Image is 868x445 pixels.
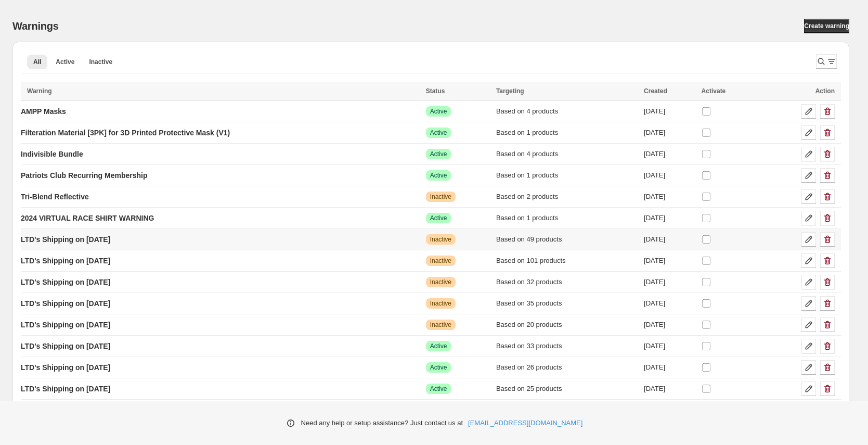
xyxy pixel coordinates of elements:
[21,103,66,120] a: AMPP Masks
[644,234,695,245] div: [DATE]
[496,87,524,95] span: Targeting
[21,362,110,373] p: LTD's Shipping on [DATE]
[21,188,89,205] a: Tri-Blend Reflective
[21,277,110,287] p: LTD's Shipping on [DATE]
[21,213,154,223] p: 2024 VIRTUAL RACE SHIRT WARNING
[430,342,447,350] span: Active
[496,213,638,223] div: Based on 1 products
[33,58,41,66] span: All
[496,362,638,373] div: Based on 26 products
[496,170,638,181] div: Based on 1 products
[644,277,695,287] div: [DATE]
[430,150,447,158] span: Active
[21,320,110,330] p: LTD's Shipping on [DATE]
[496,106,638,117] div: Based on 4 products
[430,363,447,372] span: Active
[21,256,110,266] p: LTD's Shipping on [DATE]
[430,299,451,308] span: Inactive
[644,149,695,159] div: [DATE]
[56,58,74,66] span: Active
[496,234,638,245] div: Based on 49 products
[644,341,695,351] div: [DATE]
[21,338,110,354] a: LTD's Shipping on [DATE]
[430,257,451,265] span: Inactive
[804,19,849,33] a: Create warning
[426,87,445,95] span: Status
[644,298,695,309] div: [DATE]
[496,384,638,394] div: Based on 25 products
[815,87,835,95] span: Action
[496,277,638,287] div: Based on 32 products
[430,321,451,329] span: Inactive
[644,192,695,202] div: [DATE]
[644,213,695,223] div: [DATE]
[496,192,638,202] div: Based on 2 products
[644,106,695,117] div: [DATE]
[496,320,638,330] div: Based on 20 products
[21,384,110,394] p: LTD's Shipping on [DATE]
[496,341,638,351] div: Based on 33 products
[430,214,447,222] span: Active
[430,107,447,116] span: Active
[430,235,451,244] span: Inactive
[496,149,638,159] div: Based on 4 products
[644,128,695,138] div: [DATE]
[21,274,110,290] a: LTD's Shipping on [DATE]
[496,128,638,138] div: Based on 1 products
[21,167,147,184] a: Patriots Club Recurring Membership
[644,362,695,373] div: [DATE]
[644,87,667,95] span: Created
[21,341,110,351] p: LTD's Shipping on [DATE]
[430,278,451,286] span: Inactive
[27,87,52,95] span: Warning
[21,380,110,397] a: LTD's Shipping on [DATE]
[816,54,837,69] button: Search and filter results
[644,170,695,181] div: [DATE]
[644,256,695,266] div: [DATE]
[644,384,695,394] div: [DATE]
[21,128,230,138] p: Filteration Material [3PK] for 3D Printed Protective Mask (V1)
[430,129,447,137] span: Active
[21,359,110,376] a: LTD's Shipping on [DATE]
[430,193,451,201] span: Inactive
[496,256,638,266] div: Based on 101 products
[21,234,110,245] p: LTD's Shipping on [DATE]
[12,20,59,32] h2: Warnings
[496,298,638,309] div: Based on 35 products
[702,87,726,95] span: Activate
[21,124,230,141] a: Filteration Material [3PK] for 3D Printed Protective Mask (V1)
[21,252,110,269] a: LTD's Shipping on [DATE]
[804,22,849,30] span: Create warning
[21,106,66,117] p: AMPP Masks
[21,316,110,333] a: LTD's Shipping on [DATE]
[21,149,83,159] p: Indivisible Bundle
[21,295,110,312] a: LTD's Shipping on [DATE]
[89,58,112,66] span: Inactive
[21,298,110,309] p: LTD's Shipping on [DATE]
[468,418,582,428] a: [EMAIL_ADDRESS][DOMAIN_NAME]
[430,385,447,393] span: Active
[21,210,154,226] a: 2024 VIRTUAL RACE SHIRT WARNING
[21,231,110,248] a: LTD's Shipping on [DATE]
[21,170,147,181] p: Patriots Club Recurring Membership
[430,171,447,180] span: Active
[644,320,695,330] div: [DATE]
[21,192,89,202] p: Tri-Blend Reflective
[21,146,83,162] a: Indivisible Bundle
